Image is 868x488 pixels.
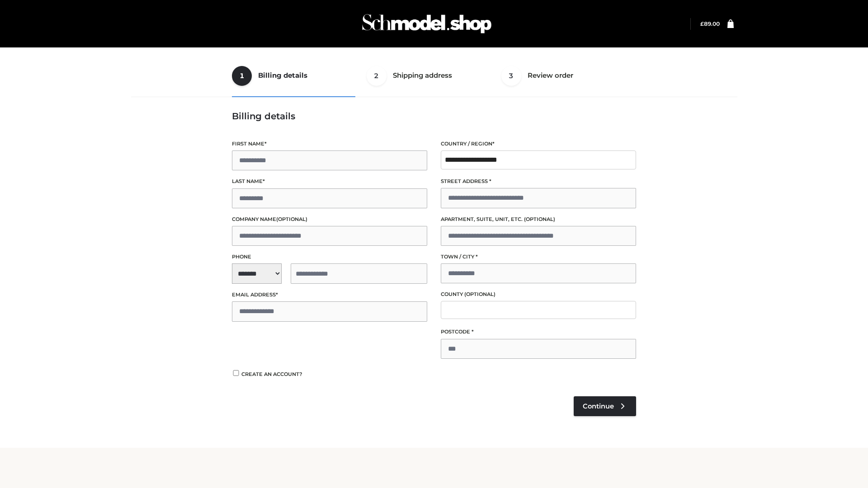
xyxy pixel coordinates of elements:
[700,20,720,27] bdi: 89.00
[583,402,614,410] span: Continue
[232,140,427,148] label: First name
[441,253,636,261] label: Town / City
[441,328,636,336] label: Postcode
[524,216,555,222] span: (optional)
[232,370,240,376] input: Create an account?
[232,253,427,261] label: Phone
[700,20,704,27] span: £
[276,216,307,222] span: (optional)
[241,371,302,377] span: Create an account?
[441,140,636,148] label: Country / Region
[232,111,636,122] h3: Billing details
[232,177,427,186] label: Last name
[441,290,636,299] label: County
[232,291,427,299] label: Email address
[441,177,636,186] label: Street address
[464,291,495,297] span: (optional)
[359,6,495,42] img: Schmodel Admin 964
[700,20,720,27] a: £89.00
[232,215,427,224] label: Company name
[441,215,636,224] label: Apartment, suite, unit, etc.
[574,396,636,416] a: Continue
